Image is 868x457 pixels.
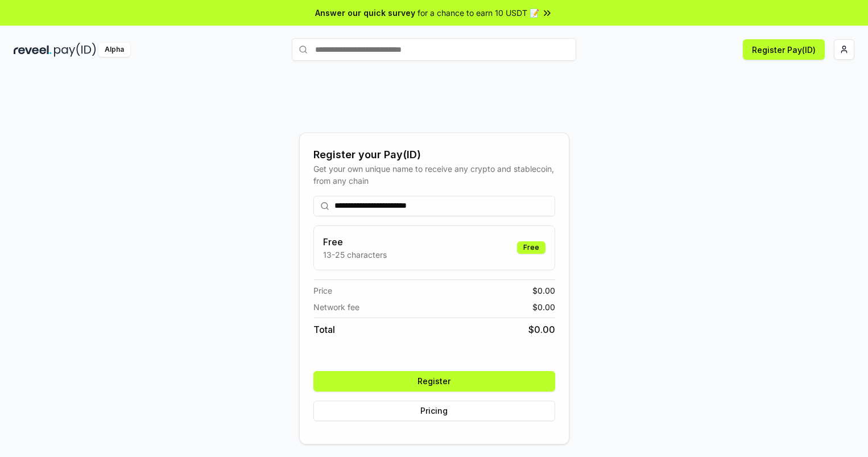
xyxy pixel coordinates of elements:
[313,301,359,313] span: Network fee
[313,371,555,392] button: Register
[323,249,387,261] p: 13-25 characters
[743,39,825,60] button: Register Pay(ID)
[517,241,545,254] div: Free
[313,401,555,421] button: Pricing
[313,323,335,336] span: Total
[532,301,555,313] span: $ 0.00
[313,147,555,163] div: Register your Pay(ID)
[14,43,52,57] img: reveel_dark
[532,285,555,297] span: $ 0.00
[54,43,96,57] img: pay_id
[98,43,130,57] div: Alpha
[315,7,415,19] span: Answer our quick survey
[323,235,387,249] h3: Free
[313,163,555,187] div: Get your own unique name to receive any crypto and stablecoin, from any chain
[528,323,555,336] span: $ 0.00
[418,7,539,19] span: for a chance to earn 10 USDT 📝
[313,285,332,297] span: Price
